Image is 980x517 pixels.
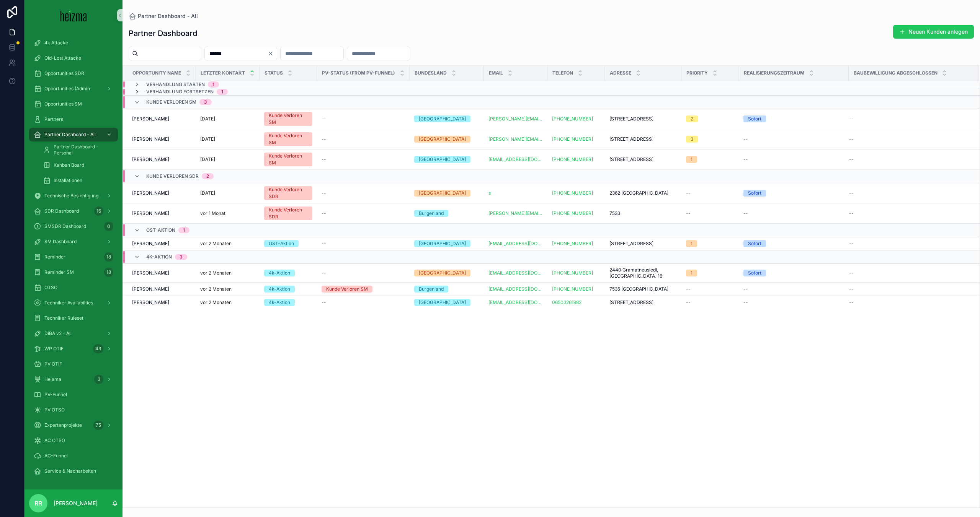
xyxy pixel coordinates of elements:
div: Burgenland [419,210,444,217]
span: -- [322,299,326,306]
a: [PERSON_NAME] [132,299,191,306]
span: Opportunity Name [132,70,181,76]
a: vor 2 Monaten [200,286,255,292]
a: Kunde Verloren SM [264,112,312,126]
div: 1 [221,89,223,95]
a: 06503261982 [552,299,600,306]
a: Kunde Verloren SDR [264,186,312,200]
a: [DATE] [200,136,255,142]
div: 4k-Aktion [269,270,290,276]
a: SM Dashboard [29,235,118,249]
span: AC OTSO [44,437,65,444]
span: -- [686,299,691,306]
span: Opportunities SDR [44,70,84,76]
div: 3 [204,99,207,105]
a: AC-Funnel [29,449,118,463]
a: -- [686,190,734,196]
a: [EMAIL_ADDRESS][DOMAIN_NAME] [488,286,543,292]
a: AC OTSO [29,434,118,447]
span: PV-Funnel [44,392,67,398]
span: SMSDR Dashboard [44,223,86,229]
a: 7535 [GEOGRAPHIC_DATA] [609,286,677,292]
a: [EMAIL_ADDRESS][DOMAIN_NAME] [488,270,543,276]
span: -- [849,241,854,247]
a: -- [322,116,405,122]
div: [GEOGRAPHIC_DATA] [419,240,466,247]
a: vor 2 Monaten [200,270,255,276]
a: Sofort [743,270,844,276]
a: -- [686,210,734,216]
a: Sofort [743,115,844,122]
span: OST-Aktion [146,227,175,233]
a: vor 1 Monat [200,210,255,216]
span: Technische Besichtigung [44,193,98,199]
span: [PERSON_NAME] [132,210,169,216]
div: Kunde Verloren SM [326,286,368,293]
a: [GEOGRAPHIC_DATA] [414,136,479,143]
span: -- [849,190,854,196]
div: 18 [104,268,113,277]
a: [PHONE_NUMBER] [552,156,600,163]
a: [PHONE_NUMBER] [552,286,593,292]
a: [PHONE_NUMBER] [552,136,600,142]
span: [PERSON_NAME] [132,299,169,306]
div: 2 [206,173,209,179]
div: 1 [212,81,214,88]
div: [GEOGRAPHIC_DATA] [419,115,466,122]
p: vor 2 Monaten [200,286,232,292]
span: -- [849,286,854,292]
p: [DATE] [200,156,215,163]
p: [PERSON_NAME] [54,499,98,507]
a: OST-Aktion [264,240,312,247]
span: Techniker Ruleset [44,315,83,321]
a: Old-Lost Attacke [29,51,118,65]
span: -- [849,210,854,216]
div: Kunde Verloren SDR [269,186,308,200]
div: Sofort [748,115,761,122]
div: 43 [93,344,103,353]
div: [GEOGRAPHIC_DATA] [419,136,466,143]
a: -- [322,270,405,276]
span: [PERSON_NAME] [132,136,169,142]
div: 2 [691,115,693,122]
a: Kunde Verloren SM [264,132,312,146]
span: Bundesland [415,70,447,76]
a: [PERSON_NAME][EMAIL_ADDRESS][DOMAIN_NAME] [488,116,543,122]
div: 3 [691,136,693,143]
a: PV-Funnel [29,388,118,402]
a: -- [686,286,734,292]
a: [PERSON_NAME] [132,286,191,292]
span: -- [322,116,326,122]
a: Techniker Ruleset [29,311,118,325]
a: [EMAIL_ADDRESS][DOMAIN_NAME] [488,241,543,247]
a: [PHONE_NUMBER] [552,241,593,247]
a: [GEOGRAPHIC_DATA] [414,156,479,163]
span: AC-Funnel [44,453,68,459]
a: [PHONE_NUMBER] [552,116,593,122]
span: -- [849,116,854,122]
a: [EMAIL_ADDRESS][DOMAIN_NAME] [488,156,543,163]
a: [PHONE_NUMBER] [552,156,593,163]
a: [PERSON_NAME][EMAIL_ADDRESS][DOMAIN_NAME] [488,210,543,216]
div: [GEOGRAPHIC_DATA] [419,299,466,306]
a: PV OTIF [29,357,118,371]
div: Kunde Verloren SDR [269,206,308,220]
a: vor 2 Monaten [200,299,255,306]
a: [GEOGRAPHIC_DATA] [414,190,479,197]
span: [PERSON_NAME] [132,190,169,196]
a: -- [849,156,970,163]
a: [PHONE_NUMBER] [552,241,600,247]
a: [GEOGRAPHIC_DATA] [414,270,479,276]
p: vor 2 Monaten [200,270,232,276]
a: Kunde Verloren SM [322,286,405,293]
a: Partner Dashboard - All [29,128,118,141]
span: Partners [44,116,63,122]
span: Telefon [552,70,573,76]
span: DiBA v2 - All [44,330,72,337]
span: -- [322,270,326,276]
a: WP OTIF43 [29,342,118,356]
span: 2440 Gramatneusiedl, [GEOGRAPHIC_DATA] 16 [609,267,677,279]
